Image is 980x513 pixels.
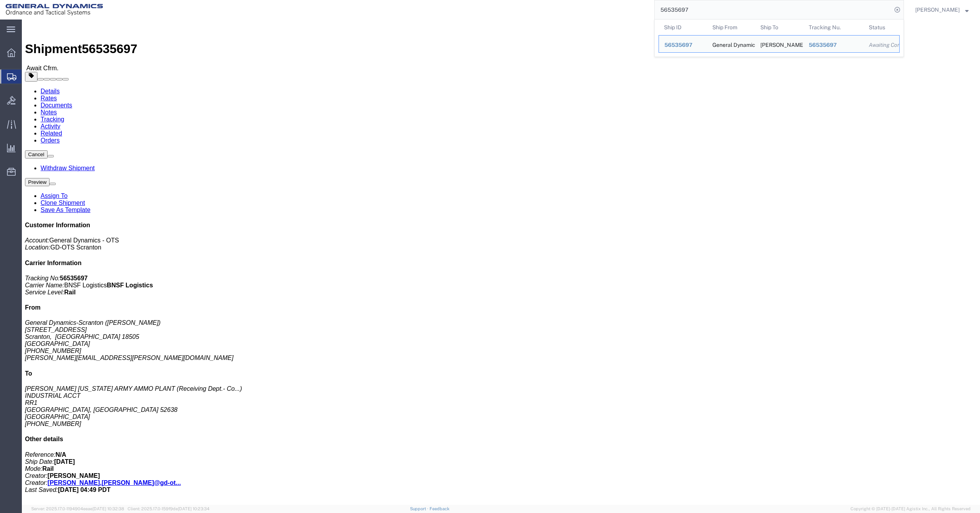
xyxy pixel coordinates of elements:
div: 56535697 [809,41,858,49]
th: Tracking Nu. [803,20,864,35]
div: Awaiting Confirmation [869,41,894,49]
span: [DATE] 10:23:34 [178,506,209,511]
span: Matt Cerminaro [915,5,960,14]
th: Ship To [755,20,803,35]
a: Feedback [430,506,449,511]
input: Search for shipment number, reference number [655,0,892,19]
table: Search Results [659,20,904,57]
th: Ship From [707,20,755,35]
div: 56535697 [664,41,701,49]
th: Ship ID [659,20,707,35]
iframe: FS Legacy Container [22,20,980,505]
img: logo [5,4,103,16]
span: [DATE] 10:32:38 [92,506,124,511]
span: 56535697 [809,42,837,48]
span: Client: 2025.17.0-159f9de [128,506,209,511]
th: Status [863,20,900,35]
button: [PERSON_NAME] [915,5,969,14]
span: Server: 2025.17.0-1194904eeae [31,506,124,511]
div: SU WOLFE IOWA ARMY AMMO PLANT [760,36,798,52]
span: 56535697 [664,42,692,48]
a: Support [410,506,430,511]
div: General Dynamics-Scranton [712,36,750,52]
span: Copyright © [DATE]-[DATE] Agistix Inc., All Rights Reserved [850,506,971,512]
